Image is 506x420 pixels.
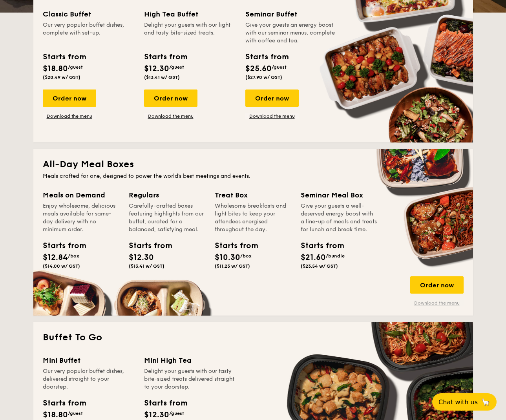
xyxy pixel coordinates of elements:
div: Our very popular buffet dishes, complete with set-up. [43,21,135,45]
div: Our very popular buffet dishes, delivered straight to your doorstep. [43,367,135,391]
span: $21.60 [301,253,326,262]
span: $18.80 [43,410,68,420]
div: Regulars [129,190,205,201]
div: Starts from [144,51,187,63]
div: Starts from [301,240,336,252]
div: Delight your guests with our light and tasty bite-sized treats. [144,21,236,45]
div: Enjoy wholesome, delicious meals available for same-day delivery with no minimum order. [43,202,119,234]
div: Starts from [43,240,78,252]
span: 🦙 [481,398,490,407]
div: Mini High Tea [144,355,236,366]
span: ($23.54 w/ GST) [301,263,338,269]
span: ($20.49 w/ GST) [43,75,80,80]
span: ($11.23 w/ GST) [215,263,250,269]
span: /bundle [326,253,345,259]
span: /box [68,253,79,259]
div: Starts from [43,397,86,409]
div: Give your guests an energy boost with our seminar menus, complete with coffee and tea. [245,21,337,45]
a: Download the menu [245,113,299,119]
span: $12.30 [144,64,169,73]
div: Order now [144,89,197,107]
div: Starts from [129,240,164,252]
span: ($14.00 w/ GST) [43,263,80,269]
span: ($27.90 w/ GST) [245,75,282,80]
div: Order now [43,89,96,107]
span: /guest [169,64,184,70]
div: Treat Box [215,190,291,201]
div: Mini Buffet [43,355,135,366]
div: Order now [410,276,464,294]
span: /guest [68,411,83,416]
a: Download the menu [410,300,464,306]
span: Chat with us [438,398,478,406]
span: ($13.41 w/ GST) [144,75,180,80]
div: Starts from [144,397,187,409]
div: Give your guests a well-deserved energy boost with a line-up of meals and treats for lunch and br... [301,202,377,234]
span: $12.30 [144,410,169,420]
div: Seminar Buffet [245,9,337,20]
span: /guest [68,64,83,70]
span: $25.60 [245,64,272,73]
span: /guest [169,411,184,416]
span: $18.80 [43,64,68,73]
div: Classic Buffet [43,9,135,20]
span: $12.30 [129,253,154,262]
a: Download the menu [43,113,96,119]
div: Wholesome breakfasts and light bites to keep your attendees energised throughout the day. [215,202,291,234]
div: Delight your guests with our tasty bite-sized treats delivered straight to your doorstep. [144,367,236,391]
span: $10.30 [215,253,240,262]
div: Meals crafted for one, designed to power the world's best meetings and events. [43,172,464,180]
div: Starts from [245,51,288,63]
h2: All-Day Meal Boxes [43,158,464,171]
div: Meals on Demand [43,190,119,201]
a: Download the menu [144,113,197,119]
span: /guest [272,64,287,70]
span: /box [240,253,252,259]
span: $12.84 [43,253,68,262]
button: Chat with us🦙 [432,393,497,411]
span: ($13.41 w/ GST) [129,263,164,269]
div: Carefully-crafted boxes featuring highlights from our buffet, curated for a balanced, satisfying ... [129,202,205,234]
div: Seminar Meal Box [301,190,377,201]
div: Starts from [215,240,250,252]
div: Starts from [43,51,86,63]
div: Order now [245,89,299,107]
div: High Tea Buffet [144,9,236,20]
h2: Buffet To Go [43,331,464,344]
